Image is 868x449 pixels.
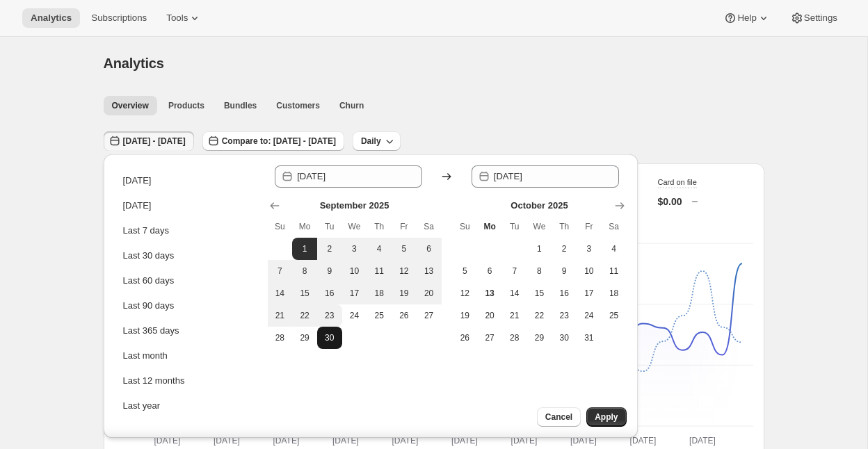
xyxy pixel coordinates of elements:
[367,238,392,260] button: Thursday September 4 2025
[273,221,287,232] span: Su
[602,304,627,327] button: Saturday October 25 2025
[119,320,258,342] button: Last 365 days
[458,310,472,321] span: 19
[483,288,497,299] span: 13
[202,131,344,151] button: Compare to: [DATE] - [DATE]
[508,310,522,321] span: 21
[298,310,312,321] span: 22
[317,215,342,238] th: Tuesday
[602,238,627,260] button: Saturday October 4 2025
[367,282,392,304] button: Thursday September 18 2025
[552,238,577,260] button: Thursday October 2 2025
[119,170,258,192] button: [DATE]
[292,238,317,260] button: Start of range Monday September 1 2025
[123,349,168,363] div: Last month
[552,282,577,304] button: Thursday October 16 2025
[348,288,362,299] span: 17
[477,260,502,282] button: Monday October 6 2025
[123,324,179,338] div: Last 365 days
[273,266,287,277] span: 7
[422,288,436,299] span: 20
[417,238,442,260] button: Saturday September 6 2025
[317,327,342,349] button: Tuesday September 30 2025
[552,215,577,238] th: Thursday
[602,282,627,304] button: Saturday October 18 2025
[342,215,367,238] th: Wednesday
[582,288,596,299] span: 17
[392,282,417,304] button: Friday September 19 2025
[298,288,312,299] span: 15
[533,288,547,299] span: 15
[372,288,386,299] span: 18
[577,304,602,327] button: Friday October 24 2025
[119,370,258,392] button: Last 12 months
[577,282,602,304] button: Friday October 17 2025
[737,13,756,24] span: Help
[453,282,478,304] button: Sunday October 12 2025
[323,243,337,254] span: 2
[372,310,386,321] span: 25
[582,266,596,277] span: 10
[586,407,626,427] button: Apply
[367,215,392,238] th: Thursday
[417,260,442,282] button: Saturday September 13 2025
[422,310,436,321] span: 27
[268,260,293,282] button: Sunday September 7 2025
[527,238,552,260] button: Wednesday October 1 2025
[323,221,337,232] span: Tu
[607,243,621,254] span: 4
[323,266,337,277] span: 9
[397,266,411,277] span: 12
[367,260,392,282] button: Thursday September 11 2025
[502,304,527,327] button: Tuesday October 21 2025
[582,243,596,254] span: 3
[602,260,627,282] button: Saturday October 11 2025
[166,13,188,24] span: Tools
[483,221,497,232] span: Mo
[527,282,552,304] button: Wednesday October 15 2025
[222,136,336,147] span: Compare to: [DATE] - [DATE]
[119,270,258,292] button: Last 60 days
[527,215,552,238] th: Wednesday
[658,195,682,209] p: $0.00
[483,310,497,321] span: 20
[22,8,80,28] button: Analytics
[397,221,411,232] span: Fr
[268,215,293,238] th: Sunday
[123,224,170,238] div: Last 7 days
[577,238,602,260] button: Friday October 3 2025
[372,266,386,277] span: 11
[502,215,527,238] th: Tuesday
[527,304,552,327] button: Wednesday October 22 2025
[453,327,478,349] button: Sunday October 26 2025
[292,304,317,327] button: Monday September 22 2025
[323,288,337,299] span: 16
[168,100,204,111] span: Products
[557,310,571,321] span: 23
[458,266,472,277] span: 5
[372,243,386,254] span: 4
[557,332,571,343] span: 30
[353,131,401,151] button: Daily
[342,282,367,304] button: Wednesday September 17 2025
[158,8,210,28] button: Tools
[417,304,442,327] button: Saturday September 27 2025
[508,266,522,277] span: 7
[123,299,175,313] div: Last 90 days
[298,243,312,254] span: 1
[397,288,411,299] span: 19
[453,260,478,282] button: Sunday October 5 2025
[545,411,572,423] span: Cancel
[123,174,152,188] div: [DATE]
[265,196,284,215] button: Show previous month, August 2025
[502,327,527,349] button: Tuesday October 28 2025
[119,295,258,317] button: Last 90 days
[607,266,621,277] span: 11
[629,436,656,446] text: [DATE]
[292,327,317,349] button: Monday September 29 2025
[273,332,287,343] span: 28
[119,345,258,367] button: Last month
[595,411,618,423] span: Apply
[31,13,72,24] span: Analytics
[397,310,411,321] span: 26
